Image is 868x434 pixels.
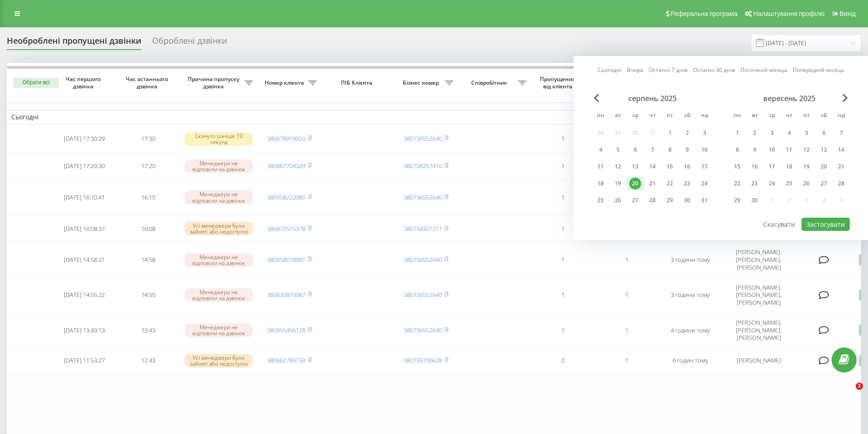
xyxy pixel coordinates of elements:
[592,94,713,103] div: серпень 2025
[116,278,180,311] td: 14:55
[647,161,658,173] div: 14
[267,162,305,170] a: 380667704329
[404,162,442,170] a: 380738257410
[681,161,693,173] div: 16
[699,161,710,173] div: 17
[661,160,678,174] div: пт 15 серп 2025 р.
[52,216,116,241] td: [DATE] 16:08:37
[531,348,595,373] td: 2
[658,278,722,311] td: 3 години тому
[116,243,180,276] td: 14:58
[592,143,609,157] div: пн 4 серп 2025 р.
[661,143,678,157] div: пт 8 серп 2025 р.
[185,323,253,337] div: Менеджери не відповіли на дзвінок
[749,194,760,206] div: 30
[52,126,116,152] td: [DATE] 17:30:29
[678,160,696,174] div: сб 16 серп 2025 р.
[535,76,582,90] span: Пропущених від клієнта
[766,161,778,173] div: 17
[693,66,735,74] a: Останні 30 днів
[609,160,627,174] div: вт 12 серп 2025 р.
[696,160,713,174] div: нд 17 серп 2025 р.
[116,181,180,214] td: 16:10
[781,160,798,174] div: чт 18 вер 2025 р.
[404,356,442,364] a: 380735706628
[531,243,595,276] td: 1
[729,160,746,174] div: пн 15 вер 2025 р.
[801,144,812,156] div: 12
[748,109,761,123] abbr: вівторок
[722,278,795,311] td: [PERSON_NAME], [PERSON_NAME], [PERSON_NAME]
[644,194,661,207] div: чт 28 серп 2025 р.
[627,160,644,174] div: ср 13 серп 2025 р.
[629,194,641,206] div: 27
[729,94,850,103] div: вересень 2025
[678,126,696,140] div: сб 2 серп 2025 р.
[531,313,595,347] td: 1
[267,356,305,364] a: 380662789739
[185,190,253,204] div: Менеджери не відповіли на дзвінок
[731,194,743,206] div: 29
[730,109,744,123] abbr: понеділок
[818,161,830,173] div: 20
[763,126,781,140] div: ср 3 вер 2025 р.
[699,194,710,206] div: 31
[749,178,760,189] div: 23
[729,177,746,190] div: пн 22 вер 2025 р.
[611,109,625,123] abbr: вівторок
[699,127,710,139] div: 3
[783,161,795,173] div: 18
[267,326,305,334] a: 380955456128
[644,143,661,157] div: чт 7 серп 2025 р.
[746,194,763,207] div: вт 30 вер 2025 р.
[722,313,795,347] td: [PERSON_NAME], [PERSON_NAME], [PERSON_NAME]
[612,161,624,173] div: 12
[404,225,442,233] a: 380734321211
[658,348,722,373] td: 6 годин тому
[766,144,778,156] div: 10
[729,126,746,140] div: пн 1 вер 2025 р.
[609,143,627,157] div: вт 5 серп 2025 р.
[404,326,442,334] a: 380736552640
[399,79,445,87] span: Бізнес номер
[798,177,815,190] div: пт 26 вер 2025 р.
[185,76,245,90] span: Причина пропуску дзвінка
[267,193,305,201] a: 380958223980
[531,126,595,152] td: 1
[681,144,693,156] div: 9
[152,36,227,50] div: Оброблені дзвінки
[185,288,253,302] div: Менеджери не відповіли на дзвінок
[793,66,844,74] a: Попередній місяць
[835,144,847,156] div: 14
[698,109,711,123] abbr: неділя
[629,144,641,156] div: 6
[595,348,658,373] td: 1
[329,79,386,87] span: ПІБ Клієнта
[116,153,180,179] td: 17:20
[661,194,678,207] div: пт 29 серп 2025 р.
[531,153,595,179] td: 1
[783,144,795,156] div: 11
[644,177,661,190] div: чт 21 серп 2025 р.
[60,76,109,90] span: Час першого дзвінка
[801,178,812,189] div: 26
[731,178,743,189] div: 22
[404,291,442,299] a: 380736552640
[798,126,815,140] div: пт 5 вер 2025 р.
[832,126,850,140] div: нд 7 вер 2025 р.
[722,243,795,276] td: [PERSON_NAME], [PERSON_NAME], [PERSON_NAME]
[729,143,746,157] div: пн 8 вер 2025 р.
[612,144,624,156] div: 5
[763,143,781,157] div: ср 10 вер 2025 р.
[699,144,710,156] div: 10
[7,36,141,50] div: Необроблені пропущені дзвінки
[765,109,779,123] abbr: середа
[678,194,696,207] div: сб 30 серп 2025 р.
[598,66,621,74] a: Сьогодні
[592,177,609,190] div: пн 18 серп 2025 р.
[817,109,831,123] abbr: субота
[696,194,713,207] div: нд 31 серп 2025 р.
[835,161,847,173] div: 21
[592,160,609,174] div: пн 11 серп 2025 р.
[52,278,116,311] td: [DATE] 14:55:22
